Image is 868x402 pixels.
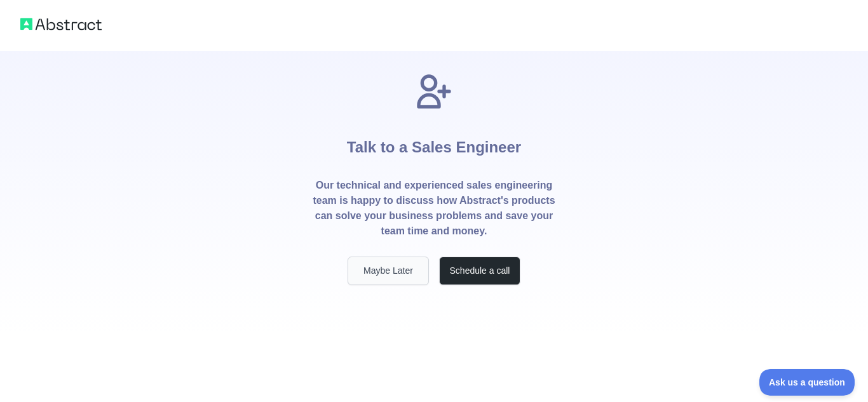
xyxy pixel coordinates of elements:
[347,112,521,178] h1: Talk to a Sales Engineer
[312,178,556,239] p: Our technical and experienced sales engineering team is happy to discuss how Abstract's products ...
[20,15,102,33] img: Abstract logo
[348,257,429,285] button: Maybe Later
[759,369,855,396] iframe: Toggle Customer Support
[439,257,520,285] button: Schedule a call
